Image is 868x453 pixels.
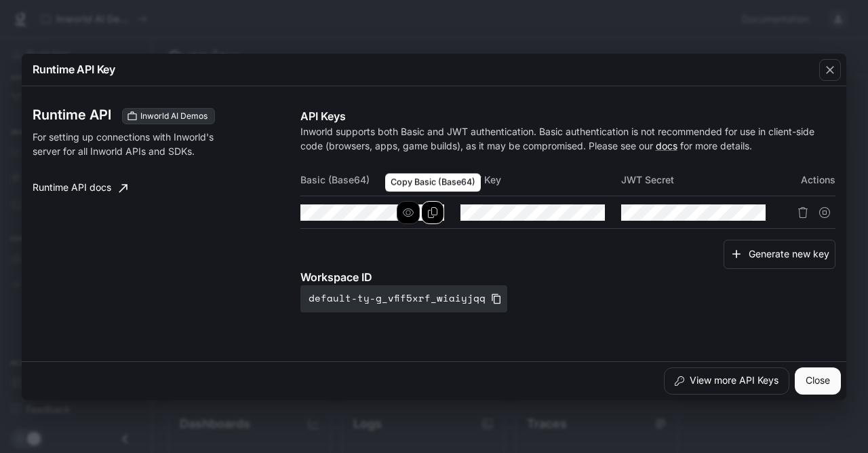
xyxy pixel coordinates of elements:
button: Copy Basic (Base64) [421,201,444,224]
span: Inworld AI Demos [135,110,213,122]
button: Suspend API key [814,202,835,223]
div: Copy Basic (Base64) [385,173,481,192]
div: These keys will apply to your current workspace only [122,108,215,124]
p: Runtime API Key [33,61,115,77]
button: Close [795,367,841,395]
p: API Keys [300,108,835,124]
p: Workspace ID [300,269,835,285]
a: Runtime API docs [27,175,133,202]
h3: Runtime API [33,108,111,122]
p: Inworld supports both Basic and JWT authentication. Basic authentication is not recommended for u... [300,124,835,153]
button: Delete API key [792,202,814,223]
th: Basic (Base64) [300,164,461,196]
th: JWT Key [460,164,621,196]
button: View more API Keys [664,367,789,395]
th: JWT Secret [621,164,782,196]
button: default-ty-g_vfif5xrf_wiaiyjqq [300,285,507,312]
button: Generate new key [724,240,835,269]
p: For setting up connections with Inworld's server for all Inworld APIs and SDKs. [33,130,225,158]
a: docs [656,140,677,151]
th: Actions [782,164,835,196]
